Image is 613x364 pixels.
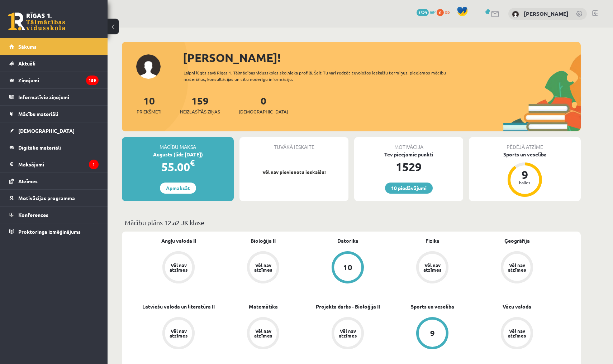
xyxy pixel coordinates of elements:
a: Vēl nav atzīmes [221,251,305,285]
a: Aktuāli [9,55,99,72]
div: Laipni lūgts savā Rīgas 1. Tālmācības vidusskolas skolnieka profilā. Šeit Tu vari redzēt tuvojošo... [184,69,459,82]
div: Augusts (līdz [DATE]) [122,151,234,158]
span: Mācību materiāli [18,111,58,117]
a: Digitālie materiāli [9,139,99,156]
legend: Informatīvie ziņojumi [18,89,99,105]
span: Atzīmes [18,178,38,184]
a: Sākums [9,38,99,55]
div: Motivācija [354,137,463,151]
span: Sākums [18,43,37,50]
a: Ziņojumi159 [9,72,99,88]
a: Vēl nav atzīmes [136,317,221,351]
a: Apmaksāt [160,183,196,194]
a: Vēl nav atzīmes [475,251,559,285]
div: 9 [514,169,536,180]
a: Angļu valoda II [161,237,196,244]
img: Laura Šapkova [512,11,519,18]
div: Vēl nav atzīmes [507,263,527,272]
div: Mācību maksa [122,137,234,151]
legend: Maksājumi [18,156,99,173]
p: Vēl nav pievienotu ieskaišu! [243,169,345,176]
span: 0 [437,9,444,16]
a: Bioloģija II [251,237,276,244]
span: mP [430,9,436,15]
a: Latviešu valoda un literatūra II [142,303,215,310]
a: Vēl nav atzīmes [475,317,559,351]
a: 9 [390,317,475,351]
span: Digitālie materiāli [18,144,61,151]
a: Sports un veselība [411,303,454,310]
a: 1529 mP [417,9,436,15]
div: 10 [343,263,352,271]
span: Proktoringa izmēģinājums [18,228,81,235]
legend: Ziņojumi [18,72,99,88]
span: [DEMOGRAPHIC_DATA] [18,127,75,134]
a: Vēl nav atzīmes [390,251,475,285]
a: 0 xp [437,9,453,15]
a: Projekta darbs - Bioloģija II [316,303,380,310]
a: [DEMOGRAPHIC_DATA] [9,122,99,139]
a: 10Priekšmeti [137,94,161,115]
a: Konferences [9,207,99,223]
span: [DEMOGRAPHIC_DATA] [239,108,288,115]
a: Maksājumi1 [9,156,99,173]
span: 1529 [417,9,429,16]
a: Sports un veselība 9 balles [469,151,581,198]
span: xp [445,9,450,15]
a: Fizika [426,237,439,244]
a: 159Neizlasītās ziņas [180,94,220,115]
a: 10 piedāvājumi [385,183,433,194]
div: Vēl nav atzīmes [422,263,442,272]
a: Vēl nav atzīmes [221,317,305,351]
span: Konferences [18,212,48,218]
a: 10 [305,251,390,285]
p: Mācību plāns 12.a2 JK klase [125,218,578,227]
a: Ģeogrāfija [504,237,530,244]
a: 0[DEMOGRAPHIC_DATA] [239,94,288,115]
a: Atzīmes [9,173,99,189]
a: Matemātika [249,303,278,310]
a: Rīgas 1. Tālmācības vidusskola [8,13,65,30]
span: Aktuāli [18,60,35,67]
div: Vēl nav atzīmes [507,329,527,338]
div: 9 [430,329,435,337]
div: balles [514,180,536,185]
div: 55.00 [122,158,234,175]
a: Vācu valoda [503,303,531,310]
span: Neizlasītās ziņas [180,108,220,115]
a: Motivācijas programma [9,190,99,206]
span: Motivācijas programma [18,195,75,201]
div: Vēl nav atzīmes [253,263,273,272]
a: Proktoringa izmēģinājums [9,223,99,240]
div: 1529 [354,158,463,175]
i: 159 [86,76,99,85]
a: Vēl nav atzīmes [136,251,221,285]
div: Tuvākā ieskaite [239,137,348,151]
span: Priekšmeti [137,108,161,115]
a: Mācību materiāli [9,106,99,122]
div: Vēl nav atzīmes [168,263,189,272]
span: € [190,157,195,168]
div: Vēl nav atzīmes [338,329,358,338]
div: [PERSON_NAME]! [183,49,581,66]
div: Vēl nav atzīmes [168,329,189,338]
a: Vēl nav atzīmes [305,317,390,351]
div: Tev pieejamie punkti [354,151,463,158]
i: 1 [89,160,99,169]
a: [PERSON_NAME] [524,10,569,17]
a: Informatīvie ziņojumi [9,89,99,105]
div: Pēdējā atzīme [469,137,581,151]
div: Sports un veselība [469,151,581,158]
a: Datorika [337,237,358,244]
div: Vēl nav atzīmes [253,329,273,338]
